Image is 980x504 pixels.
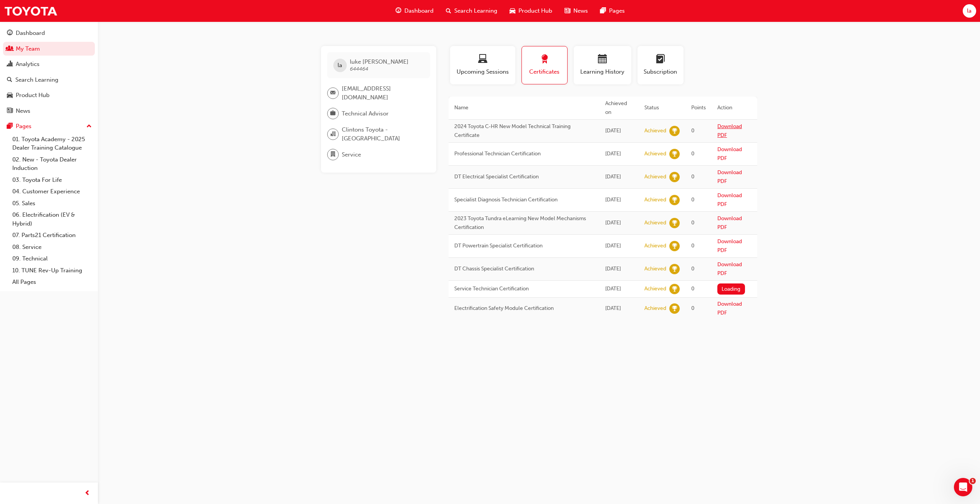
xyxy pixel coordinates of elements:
[609,7,625,15] span: Pages
[644,285,666,293] div: Achieved
[9,174,95,186] a: 03. Toyota For Life
[3,25,95,119] button: DashboardMy TeamAnalyticsSearch LearningProduct HubNews
[16,29,45,38] div: Dashboard
[717,192,742,208] a: Download PDF
[600,6,606,16] span: pages-icon
[644,305,666,312] div: Achieved
[605,173,621,180] span: Sat Apr 20 2024 10:00:00 GMT+1000 (Australian Eastern Standard Time)
[449,258,599,281] td: DT Chassis Specialist Certification
[685,97,712,120] th: Points
[9,186,95,198] a: 04. Customer Experience
[644,127,666,135] div: Achieved
[669,149,680,159] span: learningRecordVerb_ACHIEVE-icon
[967,7,972,15] span: la
[449,189,599,212] td: Specialist Diagnosis Technician Certification
[573,7,588,15] span: News
[342,84,424,102] span: [EMAIL_ADDRESS][DOMAIN_NAME]
[712,97,757,120] th: Action
[338,61,342,70] span: la
[574,46,631,84] button: Learning History
[669,284,680,294] span: learningRecordVerb_ACHIEVE-icon
[717,169,742,184] a: Download PDF
[717,238,742,254] a: Download PDF
[644,196,666,204] div: Achieved
[669,172,680,182] span: learningRecordVerb_ACHIEVE-icon
[510,6,515,16] span: car-icon
[330,129,336,139] span: organisation-icon
[9,276,95,288] a: All Pages
[330,88,336,98] span: email-icon
[3,119,95,133] button: Pages
[7,46,13,53] span: people-icon
[449,235,599,258] td: DT Powertrain Specialist Certification
[669,303,680,314] span: learningRecordVerb_ACHIEVE-icon
[717,123,742,138] a: Download PDF
[605,265,621,272] span: Mon Nov 06 2023 17:34:17 GMT+1100 (Australian Eastern Daylight Time)
[558,3,594,19] a: news-iconNews
[350,58,409,65] span: luke [PERSON_NAME]
[9,253,95,265] a: 09. Technical
[16,91,50,100] div: Product Hub
[9,154,95,174] a: 02. New - Toyota Dealer Induction
[605,196,621,203] span: Wed Mar 27 2024 16:00:00 GMT+1100 (Australian Eastern Daylight Time)
[396,6,401,16] span: guage-icon
[449,120,599,143] td: 2024 Toyota C-HR New Model Technical Training Certificate
[691,150,694,157] span: 0
[342,109,389,118] span: Technical Advisor
[669,241,680,251] span: learningRecordVerb_ACHIEVE-icon
[449,297,599,320] td: Electrification Safety Module Certification
[656,54,665,65] span: learningplan-icon
[644,173,666,181] div: Achieved
[9,209,95,229] a: 06. Electrification (EV & Hybrid)
[691,242,694,249] span: 0
[449,281,599,298] td: Service Technician Certification
[503,3,558,19] a: car-iconProduct Hub
[7,77,12,84] span: search-icon
[84,489,90,498] span: prev-icon
[717,261,742,277] a: Download PDF
[3,104,95,118] a: News
[7,92,13,99] span: car-icon
[521,46,568,84] button: Certificates
[7,61,13,68] span: chart-icon
[3,57,95,71] a: Analytics
[594,3,631,19] a: pages-iconPages
[389,3,440,19] a: guage-iconDashboard
[970,478,976,484] span: 1
[691,219,694,226] span: 0
[478,54,487,65] span: laptop-icon
[330,109,336,119] span: briefcase-icon
[404,7,434,15] span: Dashboard
[691,285,694,292] span: 0
[3,26,95,40] a: Dashboard
[644,219,666,227] div: Achieved
[637,46,684,84] button: Subscription
[564,6,570,16] span: news-icon
[717,301,742,316] a: Download PDF
[15,76,58,84] div: Search Learning
[669,264,680,274] span: learningRecordVerb_ACHIEVE-icon
[16,122,31,131] div: Pages
[717,215,742,231] a: Download PDF
[691,305,694,311] span: 0
[605,305,621,311] span: Fri Jun 24 2022 15:51:35 GMT+1000 (Australian Eastern Standard Time)
[350,66,368,72] span: 644464
[342,125,424,143] span: Clintons Toyota - [GEOGRAPHIC_DATA]
[456,68,510,76] span: Upcoming Sessions
[4,2,58,20] img: Trak
[7,108,13,115] span: news-icon
[446,6,451,16] span: search-icon
[605,285,621,292] span: Mon Aug 29 2022 00:00:00 GMT+1000 (Australian Eastern Standard Time)
[691,265,694,272] span: 0
[605,150,621,157] span: Sat Aug 09 2025 09:08:20 GMT+1000 (Australian Eastern Standard Time)
[3,88,95,102] a: Product Hub
[9,198,95,209] a: 05. Sales
[717,146,742,161] a: Download PDF
[963,4,976,18] button: la
[954,478,972,496] iframe: Intercom live chat
[9,229,95,241] a: 07. Parts21 Certification
[691,173,694,180] span: 0
[330,150,336,160] span: department-icon
[691,196,694,203] span: 0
